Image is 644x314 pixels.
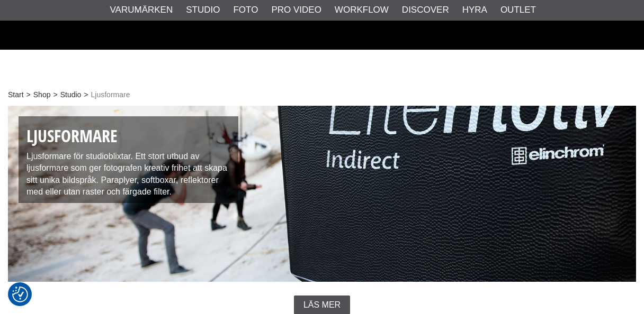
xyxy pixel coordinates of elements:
[26,124,230,148] h1: Ljusformare
[462,3,487,17] a: Hyra
[26,89,31,100] span: >
[335,3,389,17] a: Workflow
[53,89,57,100] span: >
[60,89,82,100] a: Studio
[8,89,24,100] a: Start
[12,285,28,304] button: Samtyckesinställningar
[110,3,173,17] a: Varumärken
[303,300,341,310] span: Läs mer
[12,287,28,302] img: Revisit consent button
[91,89,130,100] span: Ljusformare
[233,3,258,17] a: Foto
[186,3,220,17] a: Studio
[271,3,321,17] a: Pro Video
[500,3,536,17] a: Outlet
[33,89,51,100] a: Shop
[84,89,88,100] span: >
[19,116,238,203] div: Ljusformare för studioblixtar. Ett stort utbud av ljusformare som ger fotografen kreativ frihet a...
[8,106,636,282] img: Ljusformare Studio
[402,3,449,17] a: Discover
